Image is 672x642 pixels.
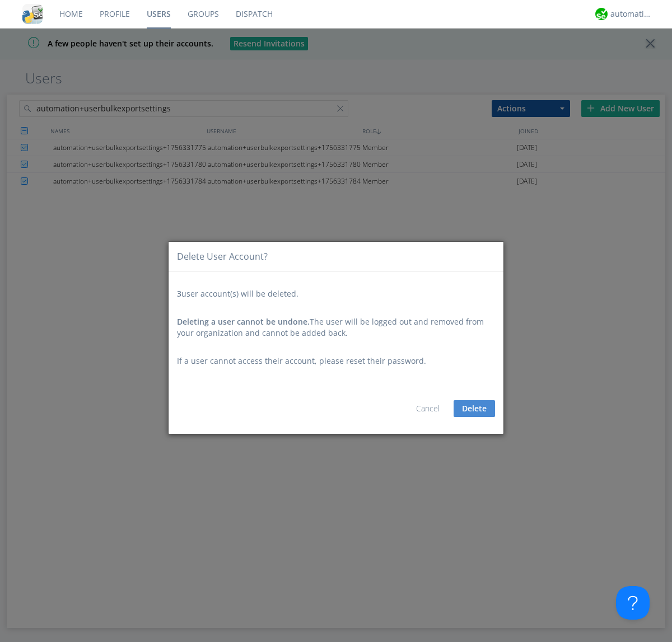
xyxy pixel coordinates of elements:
div: Delete User Account? [177,250,268,263]
span: Deleting a user cannot be undone. [177,316,310,327]
div: automation+atlas [610,8,652,20]
a: Cancel [416,403,440,414]
span: If a user cannot access their account, please reset their password. [177,355,426,366]
div: The user will be logged out and removed from your organization and cannot be added back. [177,316,495,339]
img: cddb5a64eb264b2086981ab96f4c1ba7 [22,4,43,24]
img: d2d01cd9b4174d08988066c6d424eccd [595,8,608,20]
span: user account(s) will be deleted. [177,288,298,299]
button: Delete [454,400,495,417]
span: 3 [177,288,181,299]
